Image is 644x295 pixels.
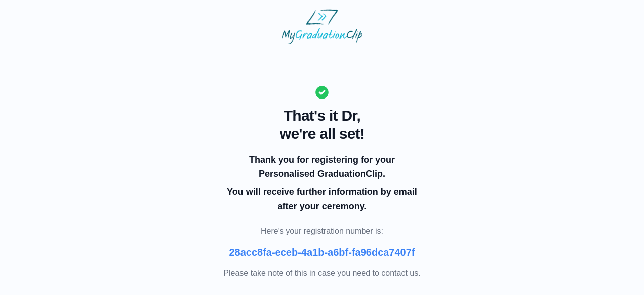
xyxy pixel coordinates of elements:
img: MyGraduationClip [282,9,362,44]
p: Please take note of this in case you need to contact us. [223,267,420,279]
p: Here's your registration number is: [223,225,420,237]
span: we're all set! [223,125,420,143]
p: You will receive further information by email after your ceremony. [225,185,419,213]
span: That's it Dr, [223,107,420,125]
p: Thank you for registering for your Personalised GraduationClip. [225,153,419,181]
b: 28acc8fa-eceb-4a1b-a6bf-fa96dca7407f [229,247,415,258]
